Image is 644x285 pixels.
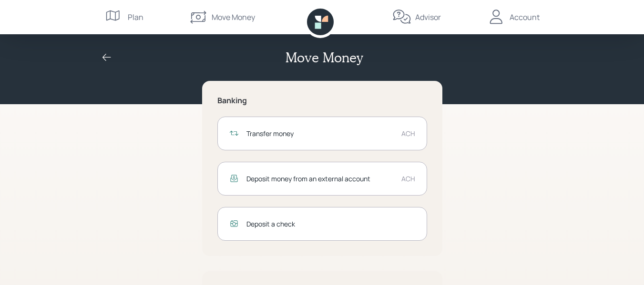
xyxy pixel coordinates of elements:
[128,11,143,23] div: Plan
[286,49,363,66] h2: Move Money
[246,128,394,138] div: Transfer money
[510,11,540,23] div: Account
[212,11,255,23] div: Move Money
[217,96,427,105] h5: Banking
[401,174,415,184] div: ACH
[246,174,394,184] div: Deposit money from an external account
[401,128,415,138] div: ACH
[246,219,415,229] div: Deposit a check
[415,11,441,23] div: Advisor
